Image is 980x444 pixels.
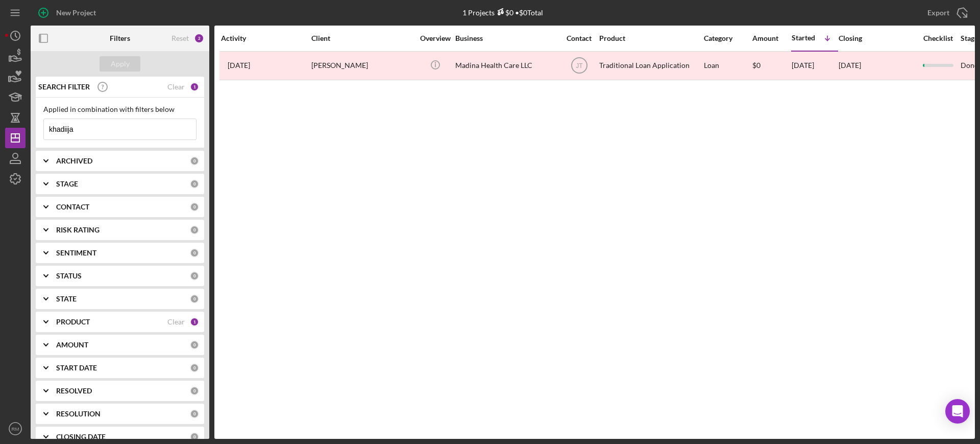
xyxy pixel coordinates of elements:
[190,363,199,372] div: 0
[221,34,310,42] div: Activity
[945,399,970,424] div: Open Intercom Messenger
[171,34,189,42] div: Reset
[752,34,791,42] div: Amount
[167,318,185,326] div: Clear
[599,34,701,42] div: Product
[190,225,199,235] div: 0
[5,418,26,439] button: RM
[167,83,185,91] div: Clear
[190,82,199,91] div: 1
[56,3,96,23] div: New Project
[228,61,250,69] time: 2024-06-24 22:35
[455,52,557,79] div: Madina Health Care LLC
[56,341,88,349] b: AMOUNT
[190,386,199,395] div: 0
[56,318,90,326] b: PRODUCT
[56,249,96,257] b: SENTIMENT
[190,409,199,418] div: 0
[462,8,543,17] div: 1 Projects • $0 Total
[455,34,557,42] div: Business
[839,34,915,42] div: Closing
[100,56,140,72] button: Apply
[752,52,791,79] div: $0
[190,179,199,189] div: 0
[190,248,199,258] div: 0
[56,272,82,280] b: STATUS
[38,83,90,91] b: SEARCH FILTER
[311,34,413,42] div: Client
[110,34,130,42] b: Filters
[31,3,106,23] button: New Project
[56,295,77,303] b: STATE
[190,317,199,326] div: 1
[190,202,199,212] div: 0
[560,34,598,42] div: Contact
[43,105,197,113] div: Applied in combination with filters below
[416,34,454,42] div: Overview
[495,8,513,17] div: $0
[56,410,101,418] b: RESOLUTION
[190,432,199,441] div: 0
[792,34,815,42] div: Started
[916,34,960,42] div: Checklist
[599,52,701,79] div: Traditional Loan Application
[56,180,78,188] b: STAGE
[56,203,89,211] b: CONTACT
[190,156,199,166] div: 0
[56,157,92,165] b: ARCHIVED
[190,340,199,349] div: 0
[839,61,861,69] time: [DATE]
[576,62,583,69] text: JT
[56,433,106,441] b: CLOSING DATE
[927,3,949,23] div: Export
[56,226,100,234] b: RISK RATING
[12,426,19,432] text: RM
[111,56,130,72] div: Apply
[917,3,975,23] button: Export
[190,271,199,281] div: 0
[704,34,751,42] div: Category
[194,33,204,43] div: 2
[190,294,199,303] div: 0
[311,52,413,79] div: [PERSON_NAME]
[56,387,92,395] b: RESOLVED
[704,52,751,79] div: Loan
[792,52,838,79] div: [DATE]
[56,364,97,372] b: START DATE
